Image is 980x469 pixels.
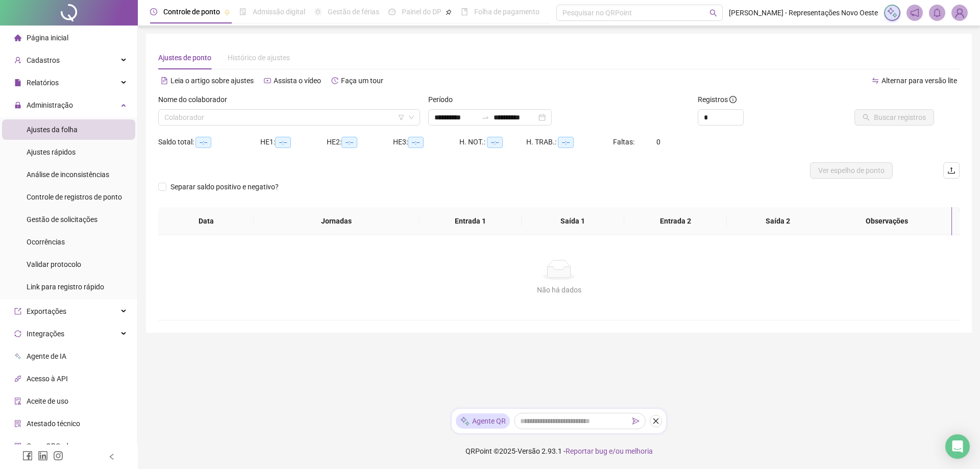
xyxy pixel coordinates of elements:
[830,215,944,227] span: Observações
[481,113,489,121] span: swap-right
[14,375,21,382] span: api
[150,8,157,15] span: clock-circle
[14,420,21,427] span: solution
[398,114,404,120] span: filter
[170,284,947,295] div: Não há dados
[881,77,957,85] span: Alternar para versão lite
[14,102,21,109] span: lock
[314,8,322,15] span: sun
[652,417,659,425] span: close
[27,170,109,179] span: Análise de inconsistências
[27,307,66,315] span: Exportações
[446,9,452,15] span: pushpin
[38,451,48,461] span: linkedin
[419,207,522,235] th: Entrada 1
[27,148,76,156] span: Ajustes rápidos
[459,136,526,148] div: H. NOT.:
[481,113,489,121] span: to
[460,416,470,427] img: sparkle-icon.fc2bf0ac1784a2077858766a79e2daf3.svg
[228,54,290,62] span: Histórico de ajustes
[933,8,942,17] span: bell
[14,34,21,41] span: home
[27,442,72,450] span: Gerar QRCode
[952,5,967,20] img: 7715
[14,79,21,86] span: file
[224,9,230,15] span: pushpin
[327,136,393,148] div: HE 2:
[27,397,68,405] span: Aceite de uso
[274,77,321,85] span: Assista o vídeo
[328,8,379,16] span: Gestão de férias
[729,7,878,18] span: [PERSON_NAME] - Representações Novo Oeste
[138,433,980,469] footer: QRPoint © 2025 - 2.93.1 -
[27,238,65,246] span: Ocorrências
[14,308,21,315] span: export
[698,94,737,105] span: Registros
[656,138,660,146] span: 0
[170,77,254,85] span: Leia o artigo sobre ajustes
[195,137,211,148] span: --:--
[27,56,60,64] span: Cadastros
[624,207,727,235] th: Entrada 2
[947,166,955,175] span: upload
[408,114,414,120] span: down
[14,398,21,405] span: audit
[27,215,97,224] span: Gestão de solicitações
[613,138,636,146] span: Faltas:
[331,77,338,84] span: history
[161,77,168,84] span: file-text
[27,375,68,383] span: Acesso à API
[709,9,717,17] span: search
[945,434,970,459] div: Open Intercom Messenger
[810,162,893,179] button: Ver espelho de ponto
[727,207,829,235] th: Saída 2
[854,109,934,126] button: Buscar registros
[341,137,357,148] span: --:--
[518,447,540,455] span: Versão
[27,260,81,268] span: Validar protocolo
[456,413,510,429] div: Agente QR
[27,283,104,291] span: Link para registro rápido
[239,8,247,15] span: file-done
[14,330,21,337] span: sync
[461,8,468,15] span: book
[158,54,211,62] span: Ajustes de ponto
[27,352,66,360] span: Agente de IA
[402,8,442,16] span: Painel do DP
[27,419,80,428] span: Atestado técnico
[166,181,283,192] span: Separar saldo positivo e negativo?
[158,94,234,105] label: Nome do colaborador
[428,94,459,105] label: Período
[474,8,540,16] span: Folha de pagamento
[27,330,64,338] span: Integrações
[487,137,503,148] span: --:--
[254,207,419,235] th: Jornadas
[264,77,271,84] span: youtube
[27,126,78,134] span: Ajustes da folha
[522,207,624,235] th: Saída 1
[27,101,73,109] span: Administração
[53,451,63,461] span: instagram
[632,417,640,425] span: send
[393,136,459,148] div: HE 3:
[341,77,383,85] span: Faça um tour
[408,137,424,148] span: --:--
[910,8,919,17] span: notification
[14,57,21,64] span: user-add
[27,79,59,87] span: Relatórios
[729,96,737,103] span: info-circle
[14,442,21,450] span: qrcode
[822,207,952,235] th: Observações
[260,136,327,148] div: HE 1:
[27,193,122,201] span: Controle de registros de ponto
[558,137,574,148] span: --:--
[108,453,115,460] span: left
[887,7,898,18] img: sparkle-icon.fc2bf0ac1784a2077858766a79e2daf3.svg
[22,451,33,461] span: facebook
[526,136,613,148] div: H. TRAB.:
[388,8,396,15] span: dashboard
[566,447,653,455] span: Reportar bug e/ou melhoria
[158,207,254,235] th: Data
[163,8,220,16] span: Controle de ponto
[158,136,260,148] div: Saldo total:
